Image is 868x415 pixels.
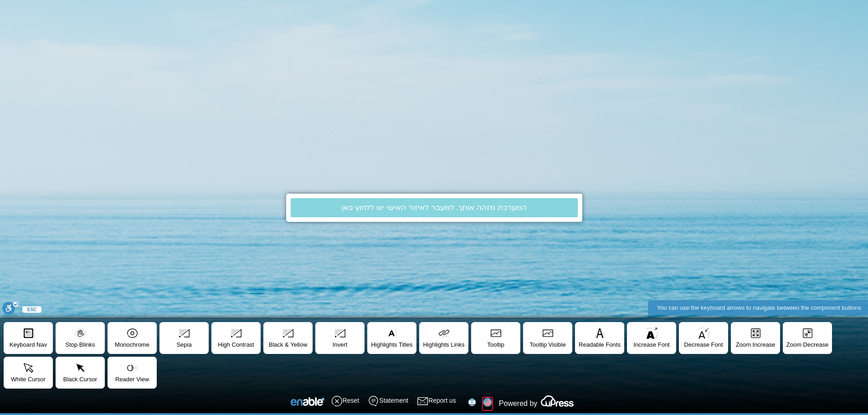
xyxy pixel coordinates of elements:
[419,322,468,354] button: Highlights Links
[2,302,18,318] button: Toggle Enable
[4,322,53,354] button: Keyboard Nav
[56,322,105,354] button: Stop Blinks
[330,395,363,410] button: Reset
[428,397,458,404] span: Report us
[731,322,780,354] button: Zoom Increase
[343,397,362,404] span: Reset
[523,322,572,354] button: Tooltip Visible
[416,395,459,410] button: Report us
[367,322,416,354] button: Highlights Titles
[379,397,411,404] span: Statement
[342,204,527,212] span: המערכת מזהה אותך. למעבר לאיזור האישי יש ללחוץ כאן
[211,322,261,354] button: High Contrast
[291,198,578,217] a: המערכת מזהה אותך. למעבר לאיזור האישי יש ללחוץ כאן
[627,322,676,354] button: Increase Font
[783,322,832,354] button: Zoom Decrease
[56,357,105,389] button: Black Cursor
[679,322,728,354] button: Decrease Font
[108,322,157,354] button: Monochrome
[4,357,53,389] button: White Cursor
[315,322,365,354] button: Invert
[367,395,411,410] button: Statement
[471,322,520,354] button: Tooltip
[575,322,624,354] button: Readable Fonts
[541,395,574,407] svg: uPress
[108,357,157,389] button: Reader View
[290,400,325,410] a: Enable Website
[263,322,313,354] button: Black & Yellow
[159,322,209,354] button: Sepia
[498,399,578,408] a: Powered by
